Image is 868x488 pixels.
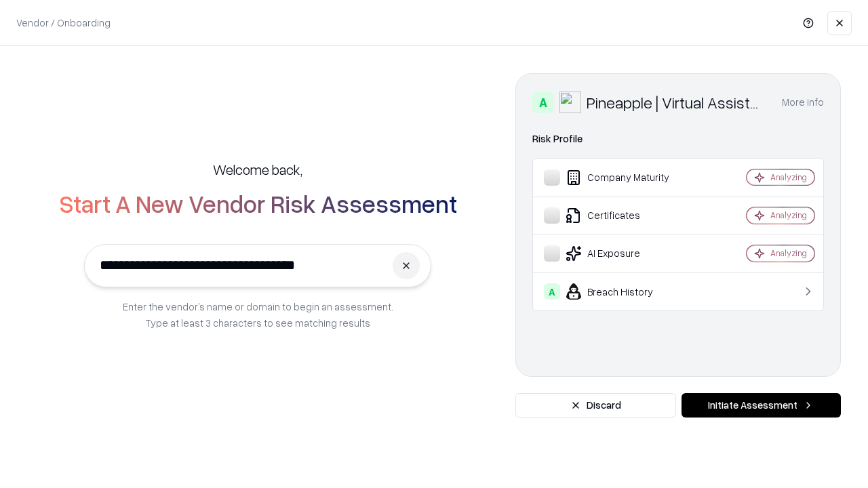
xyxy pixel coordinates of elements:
button: Discard [515,393,676,418]
div: Risk Profile [532,131,824,147]
div: A [544,283,560,300]
button: More info [782,90,824,115]
div: Company Maturity [544,169,706,186]
img: Pineapple | Virtual Assistant Agency [559,91,581,113]
div: Analyzing [770,247,807,259]
div: Pineapple | Virtual Assistant Agency [587,91,766,113]
div: Breach History [544,283,706,300]
div: AI Exposure [544,245,706,262]
div: Analyzing [770,171,807,183]
div: Analyzing [770,209,807,221]
div: Certificates [544,207,706,224]
h5: Welcome back, [213,160,302,179]
button: Initiate Assessment [682,393,841,418]
div: A [532,91,554,113]
p: Enter the vendor’s name or domain to begin an assessment. Type at least 3 characters to see match... [123,298,393,331]
p: Vendor / Onboarding [16,16,111,30]
h2: Start A New Vendor Risk Assessment [59,190,457,217]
